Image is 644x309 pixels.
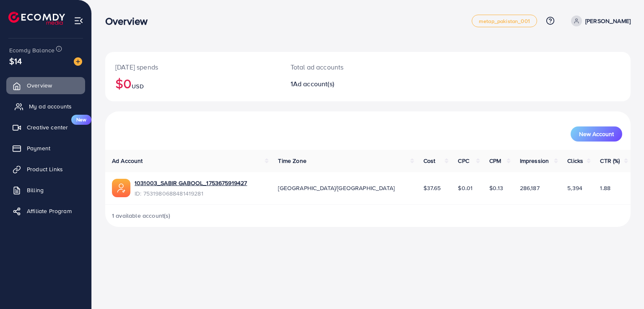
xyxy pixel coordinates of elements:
h2: $0 [115,75,270,91]
p: [DATE] spends [115,62,270,72]
span: CPM [489,157,501,165]
span: [GEOGRAPHIC_DATA]/[GEOGRAPHIC_DATA] [278,184,395,192]
span: Creative center [27,123,68,131]
span: Payment [27,144,50,152]
span: 286,187 [520,184,540,192]
span: CTR (%) [600,157,620,165]
span: Affiliate Program [27,207,72,215]
a: Billing [6,182,85,198]
span: Billing [27,186,44,194]
a: Payment [6,140,85,157]
span: My ad accounts [29,102,72,111]
span: Ecomdy Balance [9,46,55,54]
span: 1.88 [600,184,610,192]
span: $0.01 [458,184,473,192]
span: New Account [579,131,614,137]
img: ic-ads-acc.e4c84228.svg [112,179,130,197]
span: New [71,115,91,125]
span: Ad Account [112,157,143,165]
span: Overview [27,81,52,90]
h2: 1 [291,80,402,88]
h3: Overview [105,15,154,27]
a: [PERSON_NAME] [568,15,631,26]
span: 5,394 [567,184,582,192]
img: image [74,57,82,66]
span: Cost [423,157,436,165]
a: My ad accounts [6,98,85,115]
button: New Account [571,126,622,142]
img: logo [8,12,65,25]
span: $14 [9,55,22,67]
span: $0.13 [489,184,503,192]
span: $37.65 [423,184,441,192]
span: metap_pakistan_001 [479,18,530,24]
p: [PERSON_NAME] [585,16,631,26]
span: Impression [520,157,549,165]
span: 1 available account(s) [112,211,171,220]
span: USD [132,82,143,90]
span: Product Links [27,165,63,173]
a: Product Links [6,161,85,178]
iframe: Chat [608,271,638,303]
a: metap_pakistan_001 [472,15,537,27]
a: Overview [6,77,85,94]
span: Clicks [567,157,583,165]
p: Total ad accounts [291,62,402,72]
img: menu [74,16,83,26]
span: CPC [458,157,469,165]
a: Affiliate Program [6,203,85,219]
a: 1031003_SABIR GABOOL_1753675919427 [135,179,247,187]
a: Creative centerNew [6,119,85,136]
span: Time Zone [278,157,306,165]
span: Ad account(s) [293,79,334,88]
span: ID: 7531980688481419281 [135,189,247,198]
